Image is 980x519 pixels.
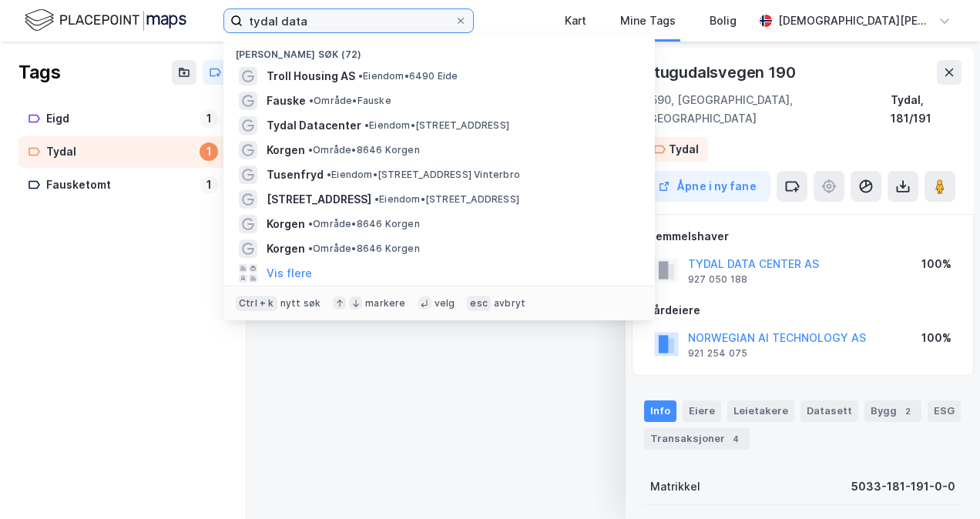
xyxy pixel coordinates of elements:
a: Fausketomt1 [18,169,227,201]
div: esc [467,296,491,311]
div: 921 254 075 [688,347,747,360]
div: Mine Tags [620,12,676,30]
img: logo.f888ab2527a4732fd821a326f86c7f29.svg [25,7,186,34]
div: Tags [18,60,60,85]
span: • [308,144,313,156]
span: Område • 8646 Korgen [308,243,420,255]
div: velg [435,297,455,310]
div: Eiere [683,400,721,422]
div: Ctrl + k [236,296,277,311]
span: • [309,95,314,106]
span: • [308,218,313,229]
span: Tusenfryd [267,166,324,184]
div: Matrikkel [650,477,700,496]
div: 1 [200,176,218,194]
span: Eiendom • [STREET_ADDRESS] Vinterbro [327,169,520,181]
span: • [374,193,379,205]
iframe: Chat Widget [903,445,980,519]
div: Tydal [669,140,699,159]
span: • [358,70,363,82]
div: Info [644,400,676,422]
div: Tydal [46,142,193,162]
div: 100% [921,329,951,347]
div: 1 [200,109,218,128]
span: Korgen [267,239,305,258]
button: Åpne i ny fane [644,171,770,202]
div: Bolig [710,12,737,30]
span: • [308,243,313,254]
div: Tydal, 181/191 [891,91,962,128]
span: Eiendom • 6490 Eide [358,70,458,82]
div: avbryt [494,297,525,310]
span: Eiendom • [STREET_ADDRESS] [374,193,519,206]
div: 927 050 188 [688,273,747,286]
div: 2 [900,403,915,419]
span: Tydal Datacenter [267,116,361,135]
div: Datasett [800,400,858,422]
div: Bygg [864,400,921,422]
button: Vis flere [267,264,312,283]
span: • [364,119,369,131]
div: Fausketomt [46,176,193,195]
div: Transaksjoner [644,428,750,450]
div: markere [365,297,405,310]
span: Område • Fauske [309,95,391,107]
div: 7590, [GEOGRAPHIC_DATA], [GEOGRAPHIC_DATA] [644,91,891,128]
div: Leietakere [727,400,794,422]
span: Fauske [267,92,306,110]
div: 1 [200,142,218,161]
span: Eiendom • [STREET_ADDRESS] [364,119,509,132]
span: Korgen [267,141,305,159]
span: Troll Housing AS [267,67,355,85]
div: ESG [928,400,961,422]
span: Korgen [267,215,305,233]
div: Kart [565,12,586,30]
div: Stugudalsvegen 190 [644,60,798,85]
span: • [327,169,331,180]
div: Gårdeiere [645,301,961,320]
div: 100% [921,255,951,273]
div: [DEMOGRAPHIC_DATA][PERSON_NAME] [778,12,932,30]
span: Område • 8646 Korgen [308,218,420,230]
div: 4 [728,431,743,447]
div: nytt søk [280,297,321,310]
div: 5033-181-191-0-0 [851,477,955,496]
a: Tydal1 [18,136,227,168]
a: Eigd1 [18,103,227,135]
input: Søk på adresse, matrikkel, gårdeiere, leietakere eller personer [243,9,455,32]
div: [PERSON_NAME] søk (72) [223,36,655,64]
span: Område • 8646 Korgen [308,144,420,156]
div: Eigd [46,109,193,129]
div: Hjemmelshaver [645,227,961,246]
span: [STREET_ADDRESS] [267,190,371,209]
